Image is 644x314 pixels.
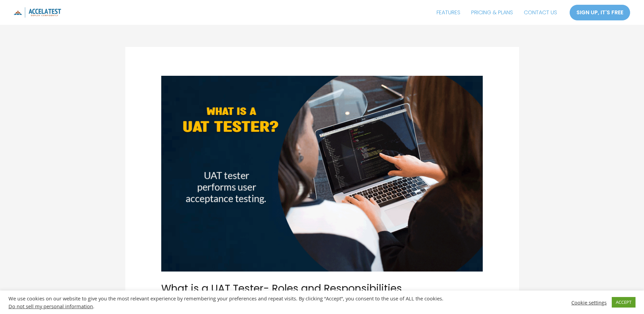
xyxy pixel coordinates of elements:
[8,295,447,309] div: We use cookies on our website to give you the most relevant experience by remembering your prefer...
[431,4,563,21] nav: Site Navigation
[161,76,483,272] img: what is a uat tester article image
[8,303,93,310] a: Do not sell my personal information
[569,4,630,21] a: SIGN UP, IT'S FREE
[14,7,61,18] img: icon
[8,303,447,309] div: .
[161,282,483,295] h1: What is a UAT Tester- Roles and Responsibilities
[612,297,636,308] a: ACCEPT
[571,299,607,306] a: Cookie settings
[431,4,466,21] a: FEATURES
[518,4,563,21] a: CONTACT US
[466,4,518,21] a: PRICING & PLANS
